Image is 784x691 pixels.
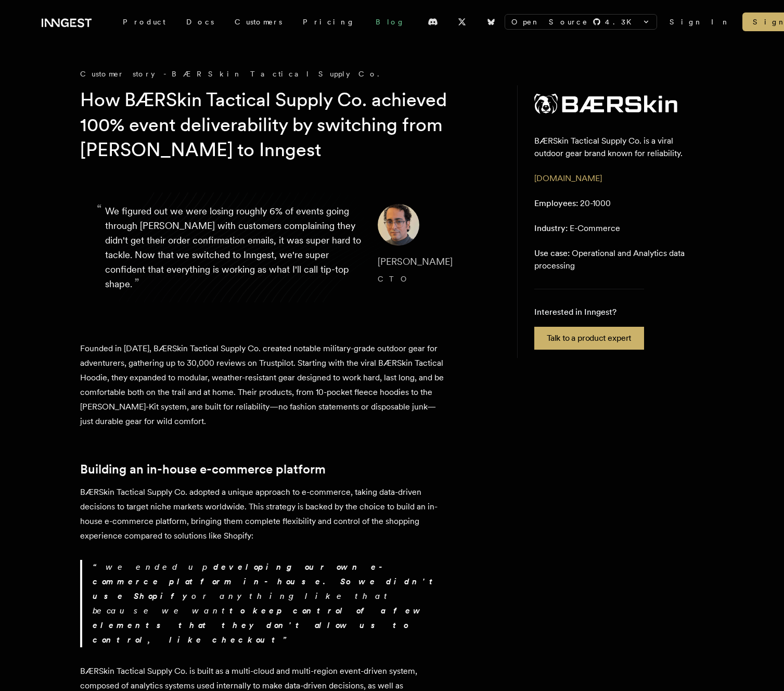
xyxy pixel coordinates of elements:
span: Industry: [534,223,568,233]
span: Use case: [534,248,570,258]
a: Customers [224,12,292,31]
p: We figured out we were losing roughly 6% of events going through [PERSON_NAME] with customers com... [105,204,361,291]
a: Discord [421,14,444,30]
span: Employees: [534,198,578,208]
a: Blog [365,12,415,31]
div: Customer story - BÆRSkin Tactical Supply Co. [80,69,496,79]
a: Sign In [670,17,730,27]
span: Open Source [511,17,588,27]
span: ” [134,275,139,290]
span: CTO [378,275,412,283]
img: BÆRSkin Tactical Supply Co.'s logo [534,94,677,114]
span: 4.3 K [605,17,638,27]
span: [PERSON_NAME] [378,256,453,267]
h1: How BÆRSkin Tactical Supply Co. achieved 100% event deliverability by switching from [PERSON_NAME... [80,87,480,162]
div: Product [112,12,176,31]
p: BÆRSkin Tactical Supply Co. adopted a unique approach to e-commerce, taking data-driven decisions... [80,485,444,543]
img: Image of Gus Fune [378,204,419,246]
a: Pricing [292,12,365,31]
a: Bluesky [480,14,503,30]
a: X [451,14,473,30]
p: Interested in Inngest? [534,306,644,318]
a: [DOMAIN_NAME] [534,173,602,183]
p: we ended up or anything like that because we want [93,560,444,647]
p: Operational and Analytics data processing [534,247,688,272]
a: Building an in-house e-commerce platform [80,462,326,477]
p: Founded in [DATE], BÆRSkin Tactical Supply Co. created notable military-grade outdoor gear for ad... [80,341,444,429]
p: E-Commerce [534,222,620,235]
p: BÆRSkin Tactical Supply Co. is a viral outdoor gear brand known for reliability. [534,135,688,160]
a: Talk to a product expert [534,327,644,350]
strong: to keep control of a few elements that they don't allow us to control, like checkout [93,606,425,645]
span: “ [97,206,102,212]
strong: developing our own e-commerce platform in-house. So we didn't use Shopify [93,562,440,601]
a: Docs [176,12,224,31]
p: 20-1000 [534,197,611,210]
